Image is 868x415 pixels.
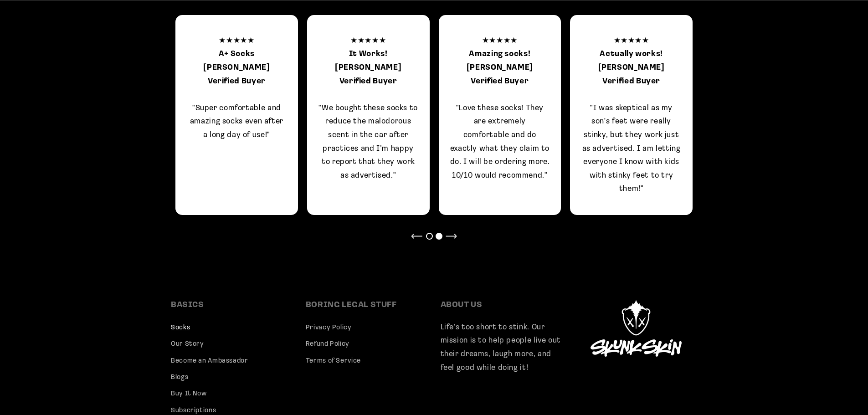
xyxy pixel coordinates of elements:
a: Socks [171,322,190,336]
p: Life’s too short to stink. Our mission is to help people live out their dreams, laugh more, and f... [441,321,563,374]
a: Blogs [171,369,188,386]
h2: BORING LEGAL STUFF [306,300,428,311]
b: A+ Socks [219,51,255,58]
a: Buy It Now [171,386,206,402]
b: [PERSON_NAME] Verified Buyer [203,64,270,85]
h2: ABOUT US [441,300,563,311]
b: Actually works! [600,51,663,58]
p: ★★★★★ "I was skeptical as my son's feet were really stinky, but they work just as advertised. I a... [581,34,681,196]
p: ★★★★★ "Super comfortable and amazing socks even after a long day of use!" [187,34,287,142]
b: [PERSON_NAME] Verified Buyer [335,64,401,85]
b: [PERSON_NAME] Verified Buyer [467,64,533,85]
a: Refund Policy [306,336,349,353]
b: [PERSON_NAME] Verified Buyer [598,64,665,85]
img: Skunk Skin Logo [591,300,682,357]
b: It Works! [349,51,388,58]
a: Become an Ambassador [171,353,248,369]
p: ★★★★★ "Love these socks! They are extremely comfortable and do exactly what they claim to do. I w... [450,34,550,183]
a: Privacy Policy [306,322,352,336]
a: Terms of Service [306,353,361,369]
b: Amazing socks! [469,51,530,58]
h2: BASICS [171,300,293,311]
a: Our Story [171,336,204,353]
p: ★★★★★ "We bought these socks to reduce the malodorous scent in the car after practices and I’m ha... [318,34,418,196]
